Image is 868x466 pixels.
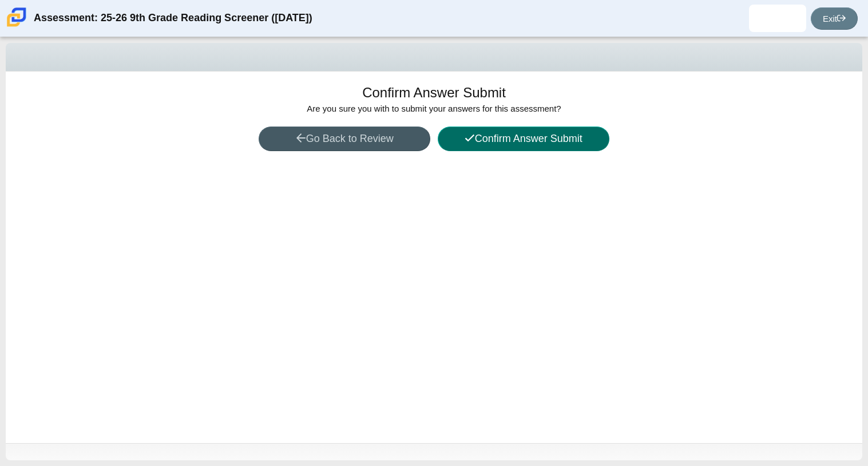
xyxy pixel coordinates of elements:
[438,127,609,151] button: Confirm Answer Submit
[307,104,561,113] span: Are you sure you with to submit your answers for this assessment?
[34,5,312,32] div: Assessment: 25-26 9th Grade Reading Screener ([DATE])
[5,5,29,29] img: Carmen School of Science & Technology
[5,21,29,31] a: Carmen School of Science & Technology
[811,7,858,30] a: Exit
[362,83,506,102] h1: Confirm Answer Submit
[768,9,787,27] img: matthew.ferrervega.SuSNv1
[259,127,430,151] button: Go Back to Review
